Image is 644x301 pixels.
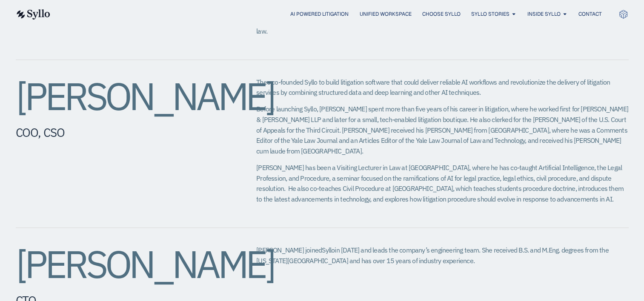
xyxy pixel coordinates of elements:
[67,10,601,18] div: Menu Toggle
[359,10,411,18] a: Unified Workspace
[256,246,608,265] span: in [DATE] and leads the company’s engineering team. She received B.S. and M.Eng. degrees from the...
[527,10,560,18] a: Inside Syllo
[471,10,509,18] a: Syllo Stories
[256,246,322,254] span: [PERSON_NAME] joined
[16,245,223,283] h2: [PERSON_NAME]
[256,163,624,203] span: [PERSON_NAME] has been a Visiting Lecturer in Law at [GEOGRAPHIC_DATA], where he has co-taught Ar...
[15,9,50,20] img: syllo
[256,78,610,97] span: Theo co-founded Syllo to build litigation software that could deliver reliable AI workflows and r...
[578,10,601,18] a: Contact
[422,10,460,18] a: Choose Syllo
[16,125,223,140] h5: COO, CSO
[473,256,475,265] span: .
[256,105,628,155] span: Before launching Syllo, [PERSON_NAME] spent more than five years of his career in litigation, whe...
[290,10,349,18] a: AI Powered Litigation
[322,246,335,254] span: Syllo
[67,10,601,18] nav: Menu
[16,77,223,115] h2: [PERSON_NAME]​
